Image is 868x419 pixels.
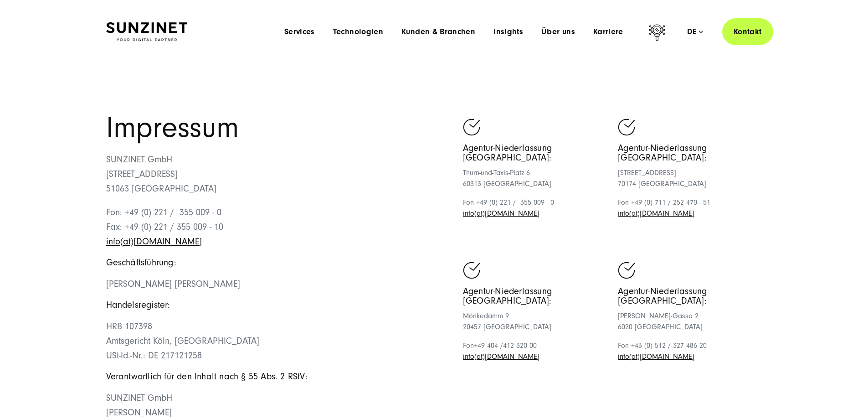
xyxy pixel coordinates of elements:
p: Mönkedamm 9 20457 [GEOGRAPHIC_DATA] [463,310,607,332]
h5: Verantwortlich für den Inhalt nach § 55 Abs. 2 RStV: [106,372,434,382]
h5: Agentur-Niederlassung [GEOGRAPHIC_DATA]: [463,287,607,306]
a: Insights [493,27,523,36]
p: Thurn-und-Taxis-Platz 6 60313 [GEOGRAPHIC_DATA] [463,167,607,189]
span: HRB 107398 [106,321,152,331]
a: Schreiben Sie eine E-Mail an sunzinet [618,209,694,217]
h5: Handelsregister: [106,300,434,310]
p: [PERSON_NAME]-Gasse 2 6020 [GEOGRAPHIC_DATA] [618,310,762,332]
a: Karriere [593,27,623,36]
h5: Geschäftsführung: [106,258,434,268]
p: [STREET_ADDRESS] 70174 [GEOGRAPHIC_DATA] [618,167,762,189]
a: Schreiben Sie eine E-Mail an sunzinet [463,352,539,361]
span: Amtsgericht Köln, [GEOGRAPHIC_DATA] [106,336,259,346]
h5: Agentur-Niederlassung [GEOGRAPHIC_DATA]: [618,287,762,306]
p: Fon [463,340,607,362]
a: Schreiben Sie eine E-Mail an sunzinet [106,237,202,247]
span: SUNZINET GmbH [106,393,172,403]
a: Schreiben Sie eine E-Mail an sunzinet [618,352,694,361]
span: [PERSON_NAME] [PERSON_NAME] [106,279,240,289]
p: Fon +49 (0) 711 / 252 470 - 51 [618,197,762,219]
a: Technologien [333,27,383,36]
span: [PERSON_NAME] [106,408,172,418]
p: Fon +43 (0) 512 / 327 486 20 [618,340,762,362]
a: Über uns [541,27,575,36]
p: Fon +49 (0) 221 / 355 009 - 0 [463,197,607,219]
h5: Agentur-Niederlassung [GEOGRAPHIC_DATA]: [463,144,607,163]
p: Fon: +49 (0) 221 / 355 009 - 0 Fax: +49 (0) 221 / 355 009 - 10 [106,205,434,249]
a: Schreiben Sie eine E-Mail an sunzinet [463,209,539,217]
span: +49 404 / [474,341,503,350]
span: USt-Id.-Nr.: DE 217121258 [106,351,202,361]
a: Kontakt [722,18,773,45]
h5: Agentur-Niederlassung [GEOGRAPHIC_DATA]: [618,144,762,163]
div: de [687,27,703,36]
a: Services [284,27,315,36]
h1: Impressum [106,114,434,142]
p: SUNZINET GmbH [STREET_ADDRESS] 51063 [GEOGRAPHIC_DATA] [106,152,434,196]
img: SUNZINET Full Service Digital Agentur [106,22,187,41]
span: 412 320 00 [503,341,537,350]
a: Kunden & Branchen [401,27,475,36]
